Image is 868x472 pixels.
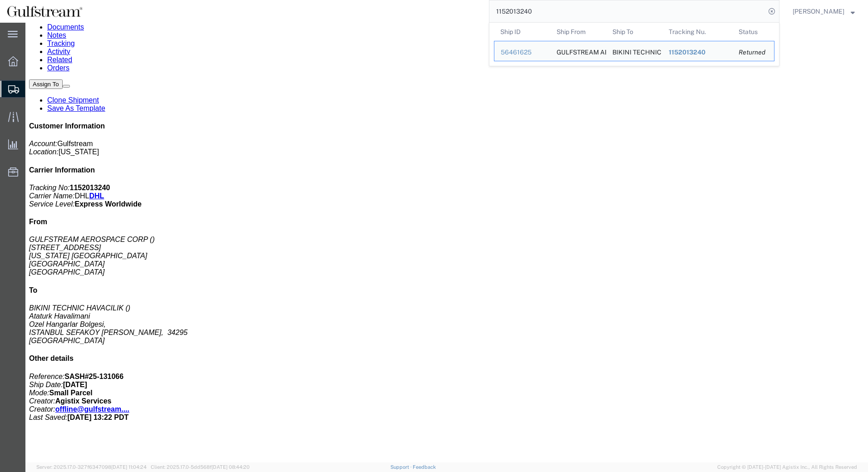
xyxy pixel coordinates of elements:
span: Copyright © [DATE]-[DATE] Agistix Inc., All Rights Reserved [717,463,857,471]
a: Feedback [413,464,436,470]
th: Tracking Nu. [662,23,733,41]
th: Ship ID [494,23,550,41]
img: logo [6,5,83,18]
table: Search Results [494,23,779,66]
button: [PERSON_NAME] [792,6,855,17]
span: Chase Cameron [793,6,844,16]
th: Ship From [550,23,607,41]
div: 56461625 [501,48,544,57]
th: Status [732,23,774,41]
input: Search for shipment number, reference number [489,0,765,22]
th: Ship To [606,23,662,41]
div: BIKINI TECHNIC HAVACILIK [612,41,656,61]
span: [DATE] 08:44:20 [212,464,250,470]
span: 1152013240 [669,49,705,56]
a: Support [390,464,413,470]
div: 1152013240 [669,48,726,57]
div: Returned [739,48,768,57]
iframe: FS Legacy Container [25,23,868,462]
span: [DATE] 11:04:24 [111,464,147,470]
span: Server: 2025.17.0-327f6347098 [36,464,147,470]
span: Client: 2025.17.0-5dd568f [151,464,250,470]
div: GULFSTREAM AEROSPACE CORP [557,41,600,61]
